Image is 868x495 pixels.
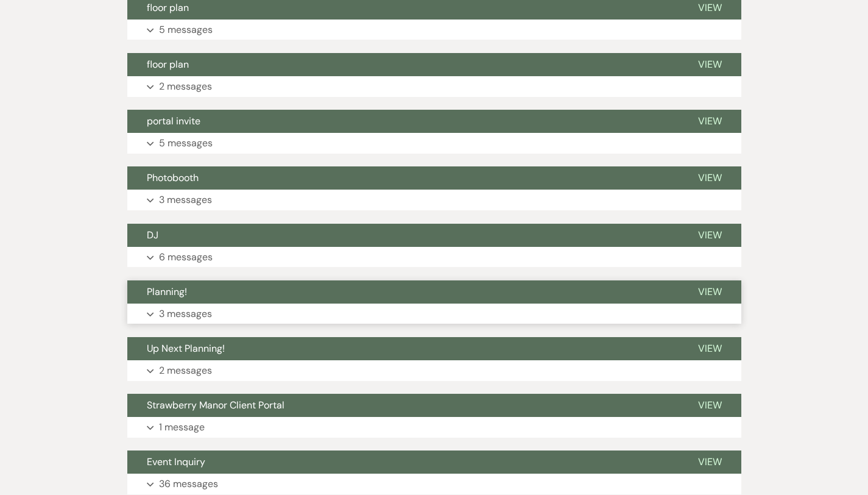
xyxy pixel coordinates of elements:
span: View [698,115,722,127]
span: View [698,399,722,411]
button: Planning! [127,280,679,304]
button: 5 messages [127,20,741,40]
span: View [698,229,722,241]
button: 36 messages [127,474,741,494]
button: Event Inquiry [127,450,679,474]
span: portal invite [147,115,200,127]
span: Strawberry Manor Client Portal [147,399,284,411]
span: floor plan [147,58,189,71]
span: Event Inquiry [147,455,205,468]
button: 6 messages [127,247,741,268]
button: View [679,110,741,133]
button: View [679,337,741,360]
p: 3 messages [159,306,212,322]
span: View [698,171,722,184]
button: 2 messages [127,76,741,97]
button: Photobooth [127,166,679,190]
button: View [679,450,741,474]
p: 3 messages [159,192,212,208]
button: 1 message [127,417,741,438]
p: 5 messages [159,22,213,38]
button: portal invite [127,110,679,133]
button: floor plan [127,53,679,76]
button: Strawberry Manor Client Portal [127,394,679,417]
p: 36 messages [159,476,218,492]
button: View [679,53,741,76]
span: floor plan [147,1,189,14]
p: 2 messages [159,363,212,379]
button: Up Next Planning! [127,337,679,360]
button: View [679,280,741,304]
button: DJ [127,224,679,247]
button: 2 messages [127,360,741,381]
span: Photobooth [147,171,199,184]
span: DJ [147,229,158,241]
span: View [698,455,722,468]
span: View [698,58,722,71]
span: View [698,1,722,14]
button: 3 messages [127,304,741,324]
button: 5 messages [127,133,741,154]
p: 5 messages [159,135,213,151]
button: View [679,394,741,417]
p: 6 messages [159,249,213,265]
span: Up Next Planning! [147,342,225,355]
button: 3 messages [127,190,741,210]
span: View [698,285,722,298]
button: View [679,166,741,190]
span: View [698,342,722,355]
span: Planning! [147,285,187,298]
button: View [679,224,741,247]
p: 1 message [159,419,205,435]
p: 2 messages [159,79,212,94]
